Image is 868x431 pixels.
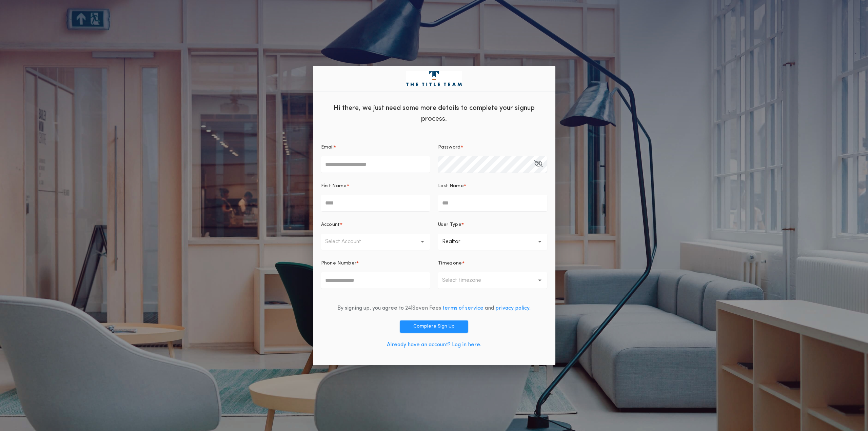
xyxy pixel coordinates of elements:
[313,97,555,128] div: Hi there, we just need some more details to complete your signup process.
[387,342,481,348] a: Already have an account? Log in here.
[321,156,430,173] input: Email*
[495,306,531,311] a: privacy policy.
[321,195,430,211] input: First Name*
[438,272,547,289] button: Select timezone
[321,144,334,151] p: Email
[442,306,484,311] a: terms of service
[442,238,471,246] p: Realtor
[438,156,547,173] input: Password*
[325,238,372,246] p: Select Account
[321,260,357,267] p: Phone Number
[442,276,492,285] p: Select timezone
[321,183,347,190] p: First Name
[534,156,542,173] button: Password*
[400,320,468,333] button: Complete Sign Up
[321,234,430,250] button: Select Account
[321,221,340,228] p: Account
[438,144,461,151] p: Password
[438,195,547,211] input: Last Name*
[337,304,531,312] div: By signing up, you agree to 24|Seven Fees and
[438,221,461,228] p: User Type
[321,272,430,289] input: Phone Number*
[438,260,462,267] p: Timezone
[438,234,547,250] button: Realtor
[406,71,462,86] img: logo
[438,183,464,190] p: Last Name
